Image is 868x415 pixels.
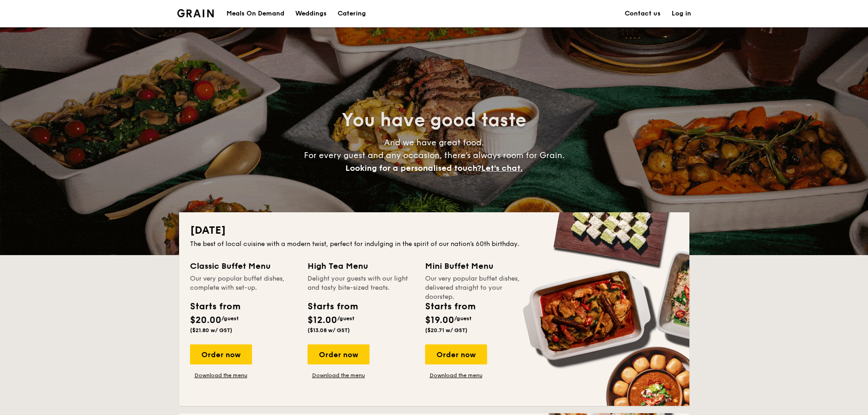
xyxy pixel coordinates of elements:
div: Our very popular buffet dishes, delivered straight to your doorstep. [425,274,532,292]
span: /guest [337,315,354,322]
span: You have good taste [342,109,526,131]
span: $20.00 [190,315,221,326]
h2: [DATE] [190,223,678,238]
a: Download the menu [308,372,370,379]
span: Looking for a personalised touch? [345,163,481,173]
div: Delight your guests with our light and tasty bite-sized treats. [308,274,414,292]
div: Classic Buffet Menu [190,260,297,272]
span: ($13.08 w/ GST) [308,327,350,333]
span: $12.00 [308,315,337,326]
img: Grain [177,9,214,17]
span: /guest [221,315,239,322]
div: Our very popular buffet dishes, complete with set-up. [190,274,297,292]
div: High Tea Menu [308,260,414,272]
div: Order now [308,344,370,364]
div: Order now [425,344,487,364]
div: Mini Buffet Menu [425,260,532,272]
div: Starts from [190,300,240,313]
span: $19.00 [425,315,454,326]
span: ($20.71 w/ GST) [425,327,467,333]
div: Starts from [425,300,475,313]
a: Download the menu [425,372,487,379]
a: Logotype [177,9,214,17]
div: The best of local cuisine with a modern twist, perfect for indulging in the spirit of our nation’... [190,240,678,249]
span: And we have great food. For every guest and any occasion, there’s always room for Grain. [304,138,565,173]
div: Order now [190,344,252,364]
span: /guest [454,315,472,322]
a: Download the menu [190,372,252,379]
span: Let's chat. [481,163,523,173]
div: Starts from [308,300,357,313]
span: ($21.80 w/ GST) [190,327,232,333]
